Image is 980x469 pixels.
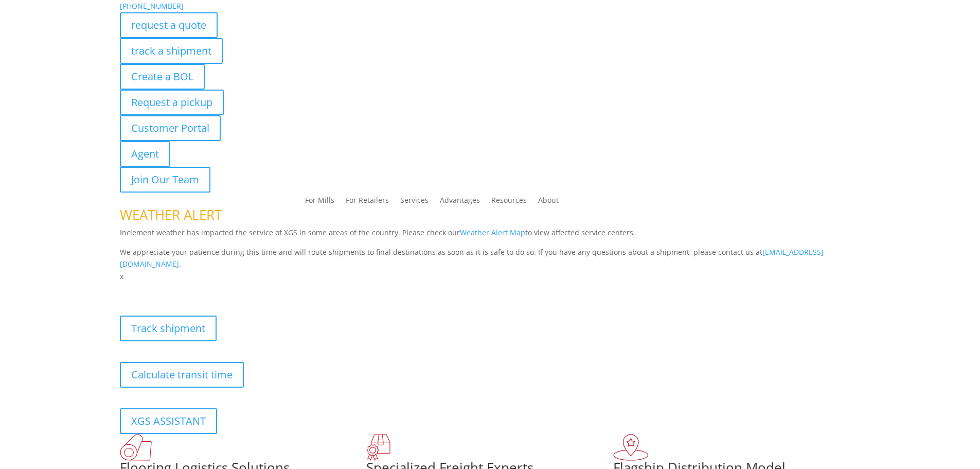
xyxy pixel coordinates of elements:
p: Inclement weather has impacted the service of XGS in some areas of the country. Please check our ... [120,227,861,246]
a: For Mills [305,197,334,208]
a: Services [400,197,429,208]
a: Calculate transit time [120,362,244,388]
a: track a shipment [120,38,223,64]
a: About [538,197,559,208]
a: request a quote [120,12,218,38]
a: Request a pickup [120,90,224,115]
a: Agent [120,141,170,167]
a: XGS ASSISTANT [120,408,217,434]
a: Join Our Team [120,167,210,193]
p: We appreciate your patience during this time and will route shipments to final destinations as so... [120,246,861,271]
img: xgs-icon-focused-on-flooring-red [366,434,390,461]
a: [PHONE_NUMBER] [120,1,184,11]
b: Visibility, transparency, and control for your entire supply chain. [120,284,349,294]
span: WEATHER ALERT [120,205,222,224]
a: Advantages [440,197,480,208]
img: xgs-icon-flagship-distribution-model-red [613,434,649,461]
a: Create a BOL [120,64,205,90]
a: Weather Alert Map [460,228,525,237]
a: Track shipment [120,316,217,341]
a: For Retailers [346,197,389,208]
p: x [120,270,861,283]
a: Resources [491,197,527,208]
a: Customer Portal [120,115,221,141]
img: xgs-icon-total-supply-chain-intelligence-red [120,434,152,461]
